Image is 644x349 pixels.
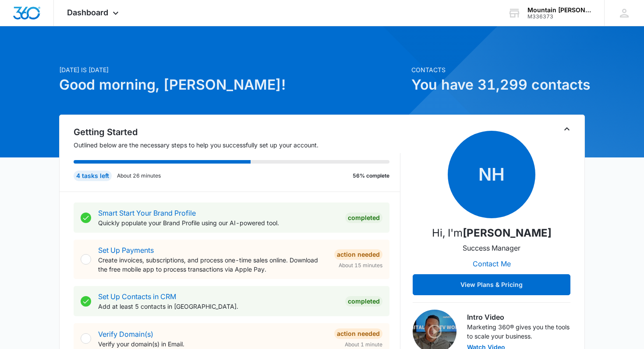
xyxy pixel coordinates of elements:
a: Verify Domain(s) [98,330,153,339]
span: About 15 minutes [339,262,382,269]
h1: Good morning, [PERSON_NAME]! [59,74,406,95]
p: Verify your domain(s) in Email. [98,339,327,349]
button: View Plans & Pricing [413,274,570,295]
div: Action Needed [334,328,382,339]
button: Toggle Collapse [562,124,572,134]
span: Dashboard [67,8,108,17]
div: Completed [345,213,382,223]
p: Outlined below are the necessary steps to help you successfully set up your account. [74,140,400,150]
div: account name [527,7,591,14]
h1: You have 31,299 contacts [411,74,585,95]
p: Create invoices, subscriptions, and process one-time sales online. Download the free mobile app t... [98,255,327,274]
p: Hi, I'm [432,225,552,241]
strong: [PERSON_NAME] [463,227,552,239]
div: account id [527,14,591,20]
a: Set Up Payments [98,246,154,255]
button: Contact Me [464,253,520,274]
p: Contacts [411,65,585,74]
div: Action Needed [334,249,382,260]
a: Set Up Contacts in CRM [98,292,176,301]
h2: Getting Started [74,126,400,139]
p: [DATE] is [DATE] [59,65,406,74]
p: 56% complete [353,172,389,180]
div: 4 tasks left [74,171,112,181]
p: Quickly populate your Brand Profile using our AI-powered tool. [98,218,338,227]
p: About 26 minutes [117,172,161,180]
div: Completed [345,296,382,307]
a: Smart Start Your Brand Profile [98,209,196,217]
span: About 1 minute [345,341,382,349]
p: Add at least 5 contacts in [GEOGRAPHIC_DATA]. [98,302,338,311]
span: NH [448,131,535,218]
h3: Intro Video [467,312,570,322]
p: Marketing 360® gives you the tools to scale your business. [467,322,570,341]
p: Success Manager [463,243,520,253]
